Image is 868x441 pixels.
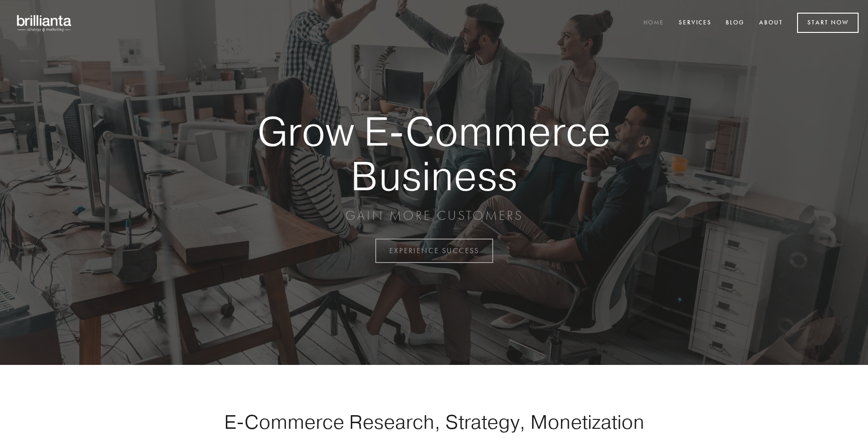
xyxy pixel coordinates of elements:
a: Services [673,15,718,31]
a: Blog [720,15,751,31]
a: Start Now [797,13,859,33]
strong: Grow E-Commerce Business [225,109,643,198]
a: Home [637,15,670,31]
p: GAIN MORE CUSTOMERS [225,207,643,224]
a: About [753,15,789,31]
img: brillianta - research, strategy, marketing [9,9,80,37]
h1: E-Commerce Research, Strategy, Monetization [194,410,674,433]
a: EXPERIENCE SUCCESS [375,239,493,263]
